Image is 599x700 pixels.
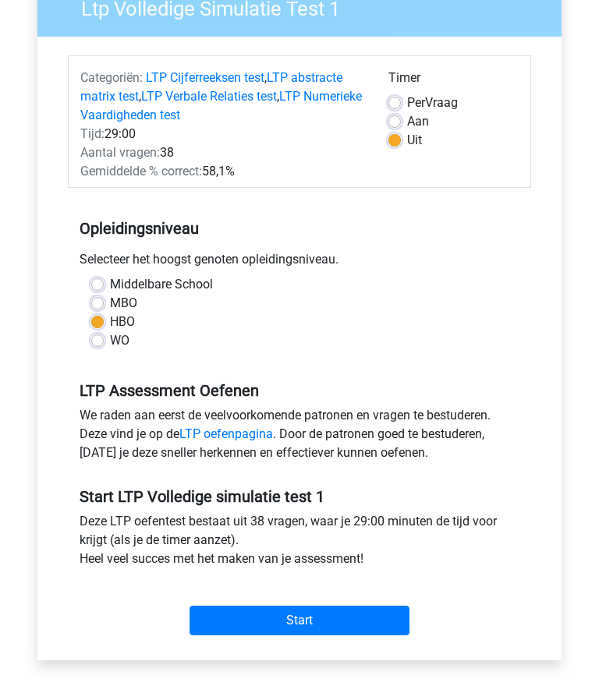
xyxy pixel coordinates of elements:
[68,407,531,469] div: We raden aan eerst de veelvoorkomende patronen en vragen te bestuderen. Deze vind je op de . Door...
[110,332,129,351] label: WO
[69,144,377,163] div: 38
[407,94,458,113] label: Vraag
[80,71,143,86] span: Categoriën:
[407,132,422,150] label: Uit
[407,96,425,111] span: Per
[80,146,160,161] span: Aantal vragen:
[68,251,531,276] div: Selecteer het hoogst genoten opleidingsniveau.
[80,127,105,142] span: Tijd:
[68,513,531,575] div: Deze LTP oefentest bestaat uit 38 vragen, waar je 29:00 minuten de tijd voor krijgt (als je de ti...
[407,113,429,132] label: Aan
[110,313,135,332] label: HBO
[146,71,264,86] a: LTP Cijferreeksen test
[80,164,202,179] span: Gemiddelde % correct:
[110,276,213,295] label: Middelbare School
[69,163,377,182] div: 58,1%
[110,295,137,313] label: MBO
[69,69,377,126] div: , , ,
[69,126,377,144] div: 29:00
[388,69,519,94] div: Timer
[179,427,273,442] a: LTP oefenpagina
[80,214,519,245] h5: Opleidingsniveau
[80,488,519,507] h5: Start LTP Volledige simulatie test 1
[80,382,519,401] h5: LTP Assessment Oefenen
[141,90,277,104] a: LTP Verbale Relaties test
[190,606,409,636] input: Start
